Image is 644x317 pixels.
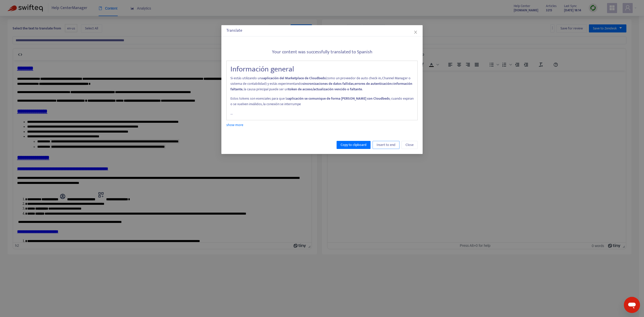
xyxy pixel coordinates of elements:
iframe: Botón para iniciar la ventana de mensajería [624,297,640,313]
strong: aplicación se comunique de forma [PERSON_NAME] con Cloudbeds [288,96,390,101]
span: Copy to clipboard [341,142,367,148]
span: close [414,30,418,34]
strong: información faltante [230,81,412,92]
button: Close [401,141,418,149]
a: Información general [230,63,294,75]
button: Copy to clipboard [337,141,371,149]
body: Rich Text Area. Press ALT-0 for help. [4,4,294,9]
p: Estos tokens son esenciales para que la ; cuando expiran o se vuelven inválidos, la conexión se i... [230,96,414,107]
button: Insert to end [373,141,399,149]
strong: aplicación del Marketplace de Cloudbeds [263,75,326,81]
span: Insert to end [377,142,395,148]
div: Translate [226,28,418,34]
a: show more [226,122,243,128]
button: Close [413,29,418,35]
div: ... [226,61,418,121]
strong: errores de autenticación [354,81,391,87]
span: Close [406,142,414,148]
strong: token de acceso/actualización vencido o faltante [288,86,362,92]
p: Si estás utilizando una (como un proveedor de auto check-in, Channel Manager o sistema de contabi... [230,75,414,92]
h5: Your content was successfully translated to Spanish [226,49,418,55]
strong: sincronizaciones de datos fallidas [302,81,354,87]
